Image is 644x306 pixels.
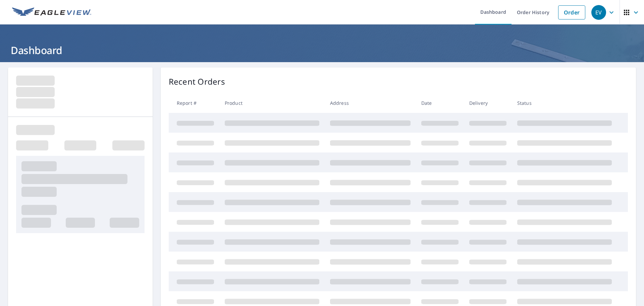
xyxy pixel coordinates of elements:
[169,76,225,88] p: Recent Orders
[8,43,636,57] h1: Dashboard
[219,93,325,113] th: Product
[169,93,219,113] th: Report #
[591,5,606,20] div: EV
[464,93,512,113] th: Delivery
[512,93,617,113] th: Status
[558,5,585,19] a: Order
[12,7,91,17] img: EV Logo
[325,93,416,113] th: Address
[416,93,464,113] th: Date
